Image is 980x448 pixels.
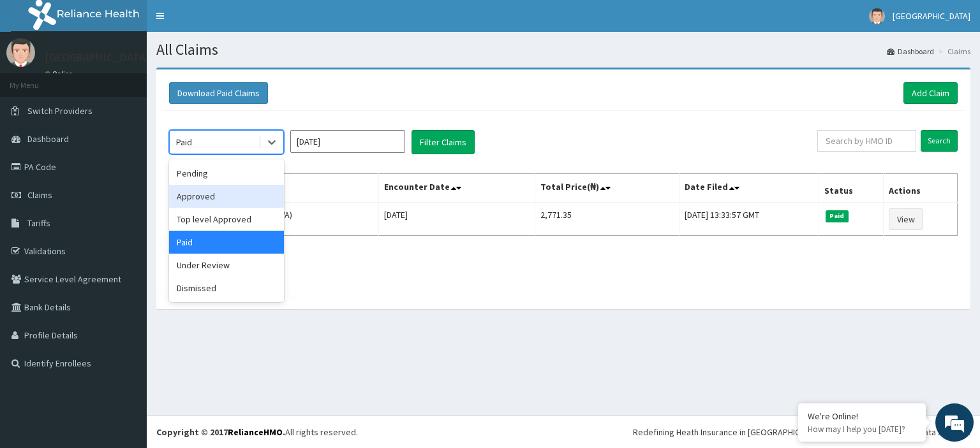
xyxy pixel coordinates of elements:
img: User Image [869,8,885,24]
span: We're online! [74,140,176,268]
input: Search [921,130,958,152]
p: How may I help you today? [808,424,916,435]
div: Under Review [169,254,284,277]
td: [DATE] 13:33:57 GMT [679,203,819,236]
span: [GEOGRAPHIC_DATA] [893,10,970,22]
div: Dismissed [169,277,284,300]
td: [DATE] [378,203,535,236]
a: Add Claim [903,82,958,104]
th: Encounter Date [378,174,535,203]
input: Select Month and Year [290,130,405,153]
textarea: Type your message and hit 'Enter' [6,307,243,351]
strong: Copyright © 2017 . [156,426,285,438]
button: Download Paid Claims [169,82,268,104]
img: d_794563401_company_1708531726252_794563401 [24,64,52,96]
span: Claims [27,189,52,201]
th: Status [819,174,883,203]
div: Approved [169,185,284,208]
div: Paid [176,136,192,148]
div: Top level Approved [169,208,284,231]
div: Redefining Heath Insurance in [GEOGRAPHIC_DATA] using Telemedicine and Data Science! [633,426,970,438]
p: [GEOGRAPHIC_DATA] [45,52,150,63]
div: Minimize live chat window [209,6,240,37]
a: RelianceHMO [228,426,283,438]
th: Date Filed [679,174,819,203]
a: Online [45,69,75,78]
span: Tariffs [27,217,50,229]
td: 2,771.35 [535,203,679,236]
footer: All rights reserved. [147,415,980,448]
div: We're Online! [808,410,916,422]
button: Filter Claims [412,130,475,154]
span: Dashboard [27,133,69,145]
img: User Image [6,38,35,67]
th: Actions [884,174,958,203]
a: Dashboard [887,46,934,57]
div: Paid [169,231,284,254]
span: Paid [826,210,849,222]
li: Claims [935,46,970,57]
div: Pending [169,162,284,185]
a: View [889,208,923,230]
h1: All Claims [156,41,970,58]
span: Switch Providers [27,105,93,117]
th: Total Price(₦) [535,174,679,203]
div: Chat with us now [66,71,214,88]
input: Search by HMO ID [817,130,916,152]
